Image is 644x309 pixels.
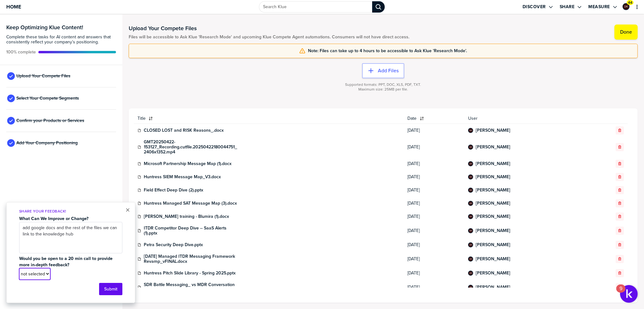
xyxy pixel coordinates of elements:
[468,145,473,150] div: Dustin Ray
[620,29,632,35] label: Done
[144,254,238,264] a: [DATE] Managed ITDR Messaging Framework Revamp_vFINAL.docx
[129,35,409,40] span: Files will be accessible to Ask Klue 'Research Mode' and upcoming Klue Compete Agent automations....
[476,285,510,290] a: [PERSON_NAME]
[468,257,473,262] div: Dustin Ray
[378,68,399,74] label: Add Files
[6,25,116,30] h3: Keep Optimizing Klue Content!
[408,201,461,206] span: [DATE]
[259,1,372,13] input: Search Klue
[469,145,473,149] img: dca9c6f390784fc323463dd778aad4f8-sml.png
[16,118,84,123] span: Confirm your Products or Services
[476,188,510,193] a: [PERSON_NAME]
[469,175,473,179] img: dca9c6f390784fc323463dd778aad4f8-sml.png
[476,161,510,166] a: [PERSON_NAME]
[468,174,473,179] div: Dustin Ray
[468,188,473,193] div: Dustin Ray
[345,82,421,87] span: Supported formats: PPT, DOC, XLS, PDF, TXT.
[523,4,546,10] label: Discover
[408,242,461,247] span: [DATE]
[99,283,122,295] button: Submit
[469,129,473,132] img: dca9c6f390784fc323463dd778aad4f8-sml.png
[469,215,473,218] img: dca9c6f390784fc323463dd778aad4f8-sml.png
[137,116,146,121] span: Title
[408,228,461,233] span: [DATE]
[476,201,510,206] a: [PERSON_NAME]
[588,4,610,10] label: Measure
[622,3,630,11] a: Edit Profile
[468,161,473,166] div: Dustin Ray
[469,201,473,205] img: dca9c6f390784fc323463dd778aad4f8-sml.png
[144,188,203,193] a: Field Effect Deep Dive (2).pptx
[126,206,130,214] button: Close
[476,128,510,133] a: [PERSON_NAME]
[308,48,467,53] span: Note: Files can take up to 4 hours to be accessible to Ask Klue 'Research Mode'.
[469,188,473,192] img: dca9c6f390784fc323463dd778aad4f8-sml.png
[628,0,632,5] span: 44
[358,87,408,92] span: Maximum size: 25MB per file.
[144,174,221,179] a: Huntress SIEM Message Map_V3.docx
[468,228,473,233] div: Dustin Ray
[408,257,461,262] span: [DATE]
[408,174,461,179] span: [DATE]
[620,285,638,303] button: Open Resource Center, 9 new notifications
[372,1,385,13] div: Search Klue
[16,74,70,79] span: Upload Your Compete Files
[144,128,224,133] a: CLOSED LOST and RISK Reasons_.docx
[144,271,236,276] a: Huntress Pitch Slide Library - Spring 2025.pptx
[144,140,238,155] a: GMT20250422-153127_Recording.cutfile.20250422180044751_2406x1352.mp4
[468,201,473,206] div: Dustin Ray
[16,141,78,146] span: Add Your Company Positioning
[468,214,473,219] div: Dustin Ray
[129,25,409,32] h1: Upload Your Compete Files
[469,162,473,166] img: dca9c6f390784fc323463dd778aad4f8-sml.png
[476,271,510,276] a: [PERSON_NAME]
[476,257,510,262] a: [PERSON_NAME]
[19,215,88,222] strong: What Can We Improve or Change?
[469,285,473,289] img: dca9c6f390784fc323463dd778aad4f8-sml.png
[469,257,473,261] img: dca9c6f390784fc323463dd778aad4f8-sml.png
[408,214,461,219] span: [DATE]
[469,229,473,233] img: dca9c6f390784fc323463dd778aad4f8-sml.png
[6,50,36,55] span: Active
[468,128,473,133] div: Dustin Ray
[144,201,237,206] a: Huntress Managed SAT Message Map (3).docx
[476,214,510,219] a: [PERSON_NAME]
[408,116,417,121] span: Date
[408,145,461,150] span: [DATE]
[408,271,461,276] span: [DATE]
[408,161,461,166] span: [DATE]
[476,242,510,247] a: [PERSON_NAME]
[6,35,116,45] span: Complete these tasks for AI content and answers that consistently reflect your company’s position...
[468,242,473,247] div: Dustin Ray
[144,161,232,166] a: Microsoft Partnership Message Map (1).docx
[16,96,79,101] span: Select Your Compete Segments
[19,255,114,268] strong: Would you be open to a 20 min call to provide more in-depth feedback?
[476,145,510,150] a: [PERSON_NAME]
[144,214,229,219] a: [PERSON_NAME] training - Blumira (1).docx
[408,285,461,290] span: [DATE]
[144,282,238,292] a: SDR Battle Messaging_ vs MDR Conversation Guide.docx
[144,226,238,236] a: ITDR Competitor Deep Dive -- SaaS Alerts (1).pptx
[468,285,473,290] div: Dustin Ray
[468,271,473,276] div: Dustin Ray
[468,116,585,121] span: User
[408,188,461,193] span: [DATE]
[469,243,473,247] img: dca9c6f390784fc323463dd778aad4f8-sml.png
[469,271,473,275] img: dca9c6f390784fc323463dd778aad4f8-sml.png
[19,209,122,214] p: Share Your Feedback!
[623,4,629,9] img: dca9c6f390784fc323463dd778aad4f8-sml.png
[476,174,510,179] a: [PERSON_NAME]
[619,289,622,297] div: 9
[623,3,630,10] div: Dustin Ray
[560,4,575,10] label: Share
[476,228,510,233] a: [PERSON_NAME]
[408,128,461,133] span: [DATE]
[6,4,21,9] span: Home
[144,242,203,247] a: Petra Security Deep Dive.pptx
